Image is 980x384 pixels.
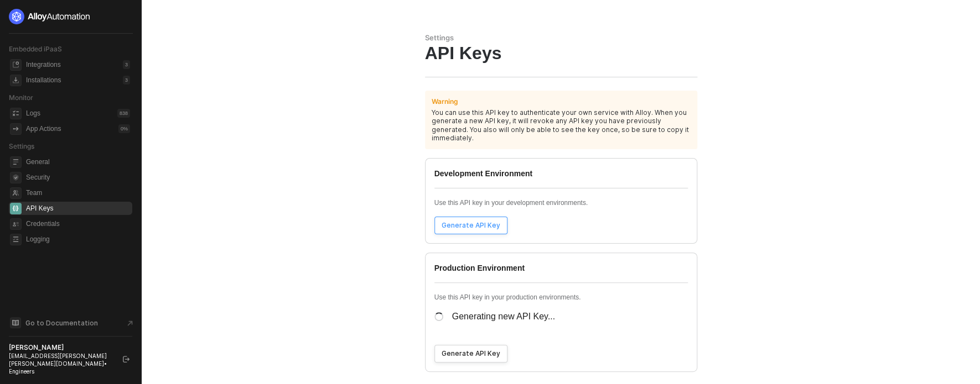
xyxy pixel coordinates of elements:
span: Monitor [9,93,33,102]
span: General [26,155,130,169]
button: Generate API Key [434,217,507,234]
div: Integrations [26,60,61,70]
div: [EMAIL_ADDRESS][PERSON_NAME][PERSON_NAME][DOMAIN_NAME] • Engineers [9,352,113,375]
div: Generate API Key [442,221,500,230]
div: Development Environment [434,168,688,188]
span: Go to Documentation [25,318,98,328]
span: integrations [10,59,22,71]
div: App Actions [26,124,61,134]
span: icon-logs [10,108,22,119]
span: icon-loader [434,311,443,323]
button: Generate API Key [434,345,507,362]
p: Use this API key in your development environments. [434,198,688,208]
div: 0 % [118,124,130,133]
span: logout [123,356,129,362]
span: logging [10,234,22,245]
span: Credentials [26,217,130,230]
img: logo [9,9,91,24]
div: Warning [432,97,458,106]
div: You can use this API key to authenticate your own service with Alloy. When you generate a new API... [432,108,691,143]
div: Logs [26,109,40,118]
span: Settings [9,142,34,150]
div: Generating new API Key... [443,311,555,323]
span: Embedded iPaaS [9,45,62,53]
span: API Keys [26,202,130,215]
div: 3 [123,60,130,69]
span: team [10,187,22,199]
span: credentials [10,218,22,230]
div: [PERSON_NAME] [9,343,113,352]
span: document-arrow [125,318,136,329]
span: general [10,156,22,168]
span: Team [26,186,130,199]
div: Production Environment [434,262,688,282]
div: API Keys [425,43,697,64]
div: 3 [123,76,130,85]
span: installations [10,75,22,86]
span: Logging [26,233,130,246]
span: documentation [10,317,21,328]
span: Security [26,171,130,184]
a: Knowledge Base [9,316,133,329]
div: Installations [26,76,61,85]
p: Use this API key in your production environments. [434,293,688,302]
div: Generate API Key [442,349,500,358]
span: security [10,172,22,183]
a: logo [9,9,132,24]
span: api-key [10,203,22,214]
span: icon-app-actions [10,123,22,135]
div: Settings [425,33,697,43]
div: 838 [117,109,130,118]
